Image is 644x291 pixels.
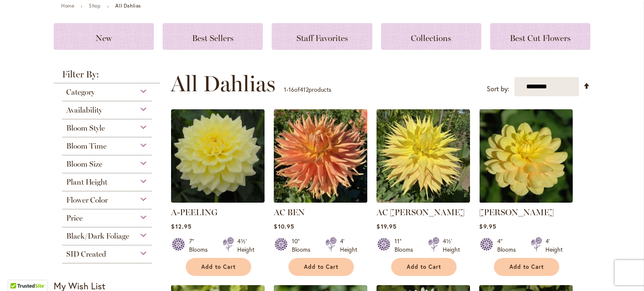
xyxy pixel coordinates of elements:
[66,88,95,97] span: Category
[66,250,106,259] span: SID Created
[54,23,154,50] a: New
[509,263,544,270] span: Add to Cart
[272,107,370,205] img: AC BEN
[479,207,554,217] a: [PERSON_NAME]
[171,71,275,96] span: All Dahlias
[171,207,218,217] a: A-PEELING
[300,85,309,93] span: 412
[284,85,286,93] span: 1
[189,237,213,254] div: 7" Blooms
[391,258,457,276] button: Add to Cart
[411,33,451,43] span: Collections
[66,196,108,205] span: Flower Color
[443,237,460,254] div: 4½' Height
[490,23,590,50] a: Best Cut Flowers
[66,178,107,187] span: Plant Height
[407,263,441,270] span: Add to Cart
[487,81,509,97] label: Sort by:
[284,83,331,96] p: - of products
[115,3,141,9] strong: All Dahlias
[377,222,396,230] span: $19.95
[89,3,101,9] a: Shop
[96,33,112,43] span: New
[395,237,418,254] div: 11" Blooms
[237,237,254,254] div: 4½' Height
[66,142,106,151] span: Bloom Time
[377,196,470,204] a: AC Jeri
[288,85,294,93] span: 16
[304,263,338,270] span: Add to Cart
[171,196,265,204] a: A-Peeling
[163,23,263,50] a: Best Sellers
[292,237,315,254] div: 10" Blooms
[61,3,74,9] a: Home
[288,258,354,276] button: Add to Cart
[510,33,571,43] span: Best Cut Flowers
[381,23,481,50] a: Collections
[274,222,294,230] span: $10.95
[494,258,559,276] button: Add to Cart
[54,70,160,83] strong: Filter By:
[201,263,236,270] span: Add to Cart
[545,237,563,254] div: 4' Height
[66,160,102,169] span: Bloom Size
[66,232,129,241] span: Black/Dark Foliage
[6,261,30,285] iframe: Launch Accessibility Center
[296,33,348,43] span: Staff Favorites
[186,258,251,276] button: Add to Cart
[479,222,496,230] span: $9.95
[377,207,465,217] a: AC [PERSON_NAME]
[340,237,357,254] div: 4' Height
[274,207,305,217] a: AC BEN
[171,222,191,230] span: $12.95
[66,106,102,115] span: Availability
[497,237,521,254] div: 4" Blooms
[377,109,470,203] img: AC Jeri
[274,196,367,204] a: AC BEN
[171,109,265,203] img: A-Peeling
[272,23,372,50] a: Staff Favorites
[66,124,105,133] span: Bloom Style
[479,196,573,204] a: AHOY MATEY
[192,33,234,43] span: Best Sellers
[66,214,83,223] span: Price
[479,109,573,203] img: AHOY MATEY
